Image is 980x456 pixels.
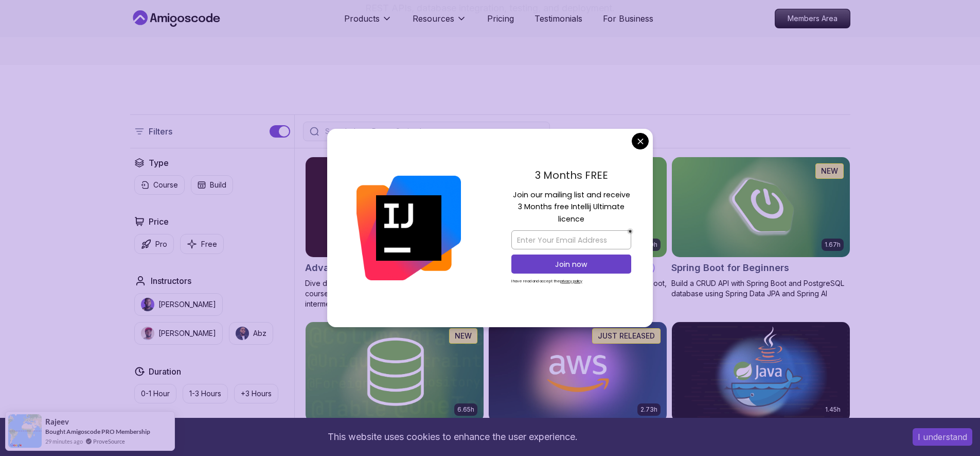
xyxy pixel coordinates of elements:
[344,12,380,25] p: Products
[671,157,850,299] a: Spring Boot for Beginners card1.67hNEWSpring Boot for BeginnersBuild a CRUD API with Spring Boot ...
[134,175,185,195] button: Course
[253,328,266,339] p: Abz
[134,322,223,345] button: instructor img[PERSON_NAME]
[66,428,150,435] a: Amigoscode PRO Membership
[913,428,972,446] button: Accept cookies
[93,437,125,446] a: ProveSource
[489,322,667,422] img: AWS for Developers card
[305,261,408,275] h2: Advanced Spring Boot
[775,9,850,28] p: Members Area
[149,215,169,228] h2: Price
[344,12,392,33] button: Products
[672,157,850,257] img: Spring Boot for Beginners card
[45,437,83,446] span: 29 minutes ago
[825,241,841,249] p: 1.67h
[413,12,454,25] p: Resources
[229,322,273,345] button: instructor imgAbz
[455,331,472,341] p: NEW
[183,384,228,403] button: 1-3 Hours
[134,293,223,316] button: instructor img[PERSON_NAME]
[141,389,170,399] p: 0-1 Hour
[8,426,897,448] div: This website uses cookies to enhance the user experience.
[149,365,181,378] h2: Duration
[241,389,272,399] p: +3 Hours
[305,278,484,309] p: Dive deep into Spring Boot with our advanced course, designed to take your skills from intermedia...
[141,298,154,311] img: instructor img
[306,157,484,257] img: Advanced Spring Boot card
[534,12,582,25] a: Testimonials
[8,414,42,448] img: provesource social proof notification image
[775,9,850,28] a: Members Area
[191,175,233,195] button: Build
[234,384,278,403] button: +3 Hours
[413,12,467,33] button: Resources
[149,125,172,138] p: Filters
[671,261,789,275] h2: Spring Boot for Beginners
[151,275,191,287] h2: Instructors
[158,328,216,339] p: [PERSON_NAME]
[825,406,841,414] p: 1.45h
[141,327,154,340] img: instructor img
[640,406,657,414] p: 2.73h
[153,180,178,190] p: Course
[236,327,249,340] img: instructor img
[158,299,216,310] p: [PERSON_NAME]
[180,234,224,254] button: Free
[487,12,514,25] a: Pricing
[189,389,221,399] p: 1-3 Hours
[323,126,543,137] input: Search Java, React, Spring boot ...
[305,157,484,309] a: Advanced Spring Boot card5.18hAdvanced Spring BootProDive deep into Spring Boot with our advanced...
[672,322,850,422] img: Docker for Java Developers card
[134,234,174,254] button: Pro
[598,331,655,341] p: JUST RELEASED
[201,239,217,249] p: Free
[603,12,653,25] a: For Business
[306,322,484,422] img: Spring Data JPA card
[210,180,226,190] p: Build
[821,166,838,176] p: NEW
[45,417,69,426] span: Rajeev
[149,157,169,169] h2: Type
[155,239,167,249] p: Pro
[134,384,176,403] button: 0-1 Hour
[45,428,65,435] span: Bought
[671,278,850,299] p: Build a CRUD API with Spring Boot and PostgreSQL database using Spring Data JPA and Spring AI
[457,406,474,414] p: 6.65h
